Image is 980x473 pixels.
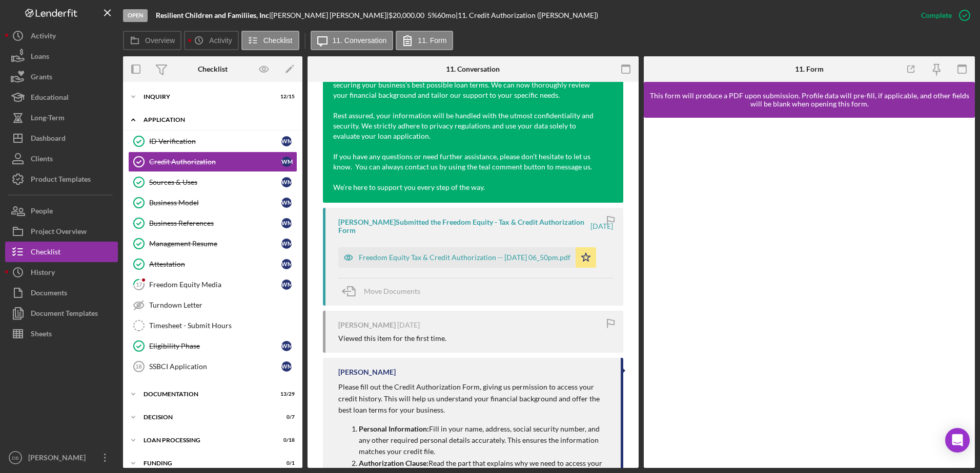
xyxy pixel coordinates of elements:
[149,321,297,330] div: Timesheet - Submit Hours
[281,239,292,249] div: W M
[144,117,290,123] div: Application
[184,31,238,50] button: Activity
[945,428,970,453] div: Open Intercom Messenger
[128,336,297,356] a: Eligibility PhaseWM
[281,198,292,208] div: W M
[418,36,446,45] label: 11. Form
[338,321,396,329] div: [PERSON_NAME]
[144,460,269,466] div: Funding
[149,137,281,145] div: ID Verification
[12,455,18,461] text: DB
[281,218,292,228] div: W M
[359,423,610,458] p: Fill in your name, address, social security number, and any other required personal details accur...
[396,31,453,50] button: 11. Form
[144,391,269,397] div: Documentation
[338,381,610,416] p: Please fill out the Credit Authorization Form, giving us permission to access your credit history...
[446,65,500,73] div: 11. Conversation
[364,287,420,295] span: Move Documents
[128,172,297,192] a: Sources & UsesWM
[123,31,181,50] button: Overview
[263,36,293,45] label: Checklist
[338,334,446,342] div: Viewed this item for the first time.
[281,157,292,167] div: W M
[241,31,299,50] button: Checklist
[281,136,292,146] div: W M
[333,152,603,172] div: If you have any questions or need further assistance, please don’t hesitate to let us know. You c...
[427,11,437,19] div: 5 %
[149,342,281,350] div: Eligibility Phase
[209,36,232,45] label: Activity
[128,152,297,172] a: Credit AuthorizationWM
[359,253,570,262] div: Freedom Equity Tax & Credit Authorization -- [DATE] 06_50pm.pdf
[338,218,589,234] div: [PERSON_NAME] Submitted the Freedom Equity - Tax & Credit Authorization Form
[311,31,394,50] button: 11. Conversation
[276,460,295,466] div: 0 / 1
[128,213,297,233] a: Business ReferencesWM
[281,341,292,351] div: W M
[26,447,92,470] div: [PERSON_NAME]
[149,219,281,227] div: Business References
[136,281,142,288] tspan: 17
[276,94,295,100] div: 12 / 15
[276,414,295,420] div: 0 / 7
[128,315,297,336] a: Timesheet - Submit Hours
[144,437,269,443] div: Loan Processing
[156,11,269,19] b: Resilient Children and Familiies, Inc
[359,459,428,467] strong: Authorization Clause:
[128,131,297,152] a: ID VerificationWM
[921,5,952,26] div: Complete
[198,65,228,73] div: Checklist
[795,65,824,73] div: 11. Form
[389,11,427,19] div: $20,000.00
[338,368,396,376] div: [PERSON_NAME]
[338,278,431,304] button: Move Documents
[145,36,175,45] label: Overview
[281,259,292,269] div: W M
[276,437,295,443] div: 0 / 18
[149,240,281,248] div: Management Resume
[149,281,281,289] div: Freedom Equity Media
[123,9,148,22] div: Open
[590,222,613,230] time: 2025-07-13 22:50
[149,199,281,207] div: Business Model
[144,94,269,100] div: Inquiry
[276,391,295,397] div: 13 / 29
[128,295,297,315] a: Turndown Letter
[911,5,975,26] button: Complete
[5,447,118,468] button: DB[PERSON_NAME]
[5,324,118,344] a: Sheets
[128,192,297,213] a: Business ModelWM
[128,233,297,254] a: Management ResumeWM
